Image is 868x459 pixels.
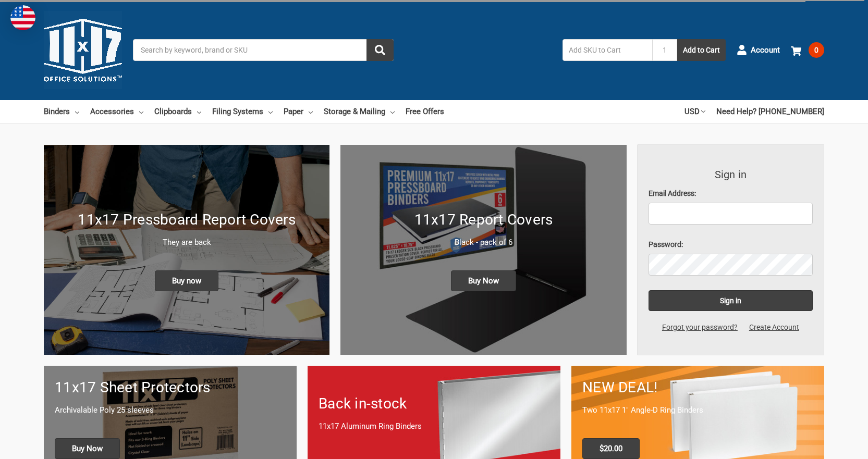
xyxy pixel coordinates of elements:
h1: 11x17 Report Covers [351,209,615,231]
a: Free Offers [406,100,444,123]
h1: 11x17 Pressboard Report Covers [55,209,319,231]
a: Accessories [90,100,143,123]
p: Archivalable Poly 25 sleeves [55,404,286,416]
span: Buy Now [55,438,120,459]
a: Forgot your password? [656,322,743,333]
p: 11x17 Aluminum Ring Binders [319,420,549,432]
p: Black - pack of 6 [351,237,615,249]
a: Filing Systems [212,100,273,123]
a: Paper [284,100,313,123]
h3: Sign in [649,167,813,182]
h1: NEW DEAL! [582,377,813,399]
img: New 11x17 Pressboard Binders [44,145,329,355]
img: duty and tax information for United States [10,5,35,30]
span: 0 [809,42,824,58]
iframe: Google Customer Reviews [782,431,868,459]
p: Two 11x17 1" Angle-D Ring Binders [582,404,813,416]
label: Email Address: [649,188,813,199]
h1: 11x17 Sheet Protectors [55,377,286,399]
a: Clipboards [154,100,201,123]
label: Password: [649,239,813,250]
input: Search by keyword, brand or SKU [133,39,394,61]
input: Sign in [649,290,813,311]
p: They are back [55,237,319,249]
h1: Back in-stock [319,393,549,415]
a: Account [737,36,780,64]
a: 0 [791,36,824,64]
a: Storage & Mailing [324,100,395,123]
a: New 11x17 Pressboard Binders 11x17 Pressboard Report Covers They are back Buy now [44,145,329,355]
span: Account [751,44,780,56]
input: Add SKU to Cart [563,39,652,61]
a: Need Help? [PHONE_NUMBER] [716,100,824,123]
a: USD [684,100,705,123]
a: Create Account [743,322,805,333]
a: Binders [44,100,79,123]
img: 11x17.com [44,11,122,89]
a: 11x17 Report Covers 11x17 Report Covers Black - pack of 6 Buy Now [340,145,626,355]
span: $20.00 [582,438,640,459]
img: 11x17 Report Covers [340,145,626,355]
span: Buy now [155,270,218,291]
span: Buy Now [451,270,516,291]
button: Add to Cart [677,39,726,61]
